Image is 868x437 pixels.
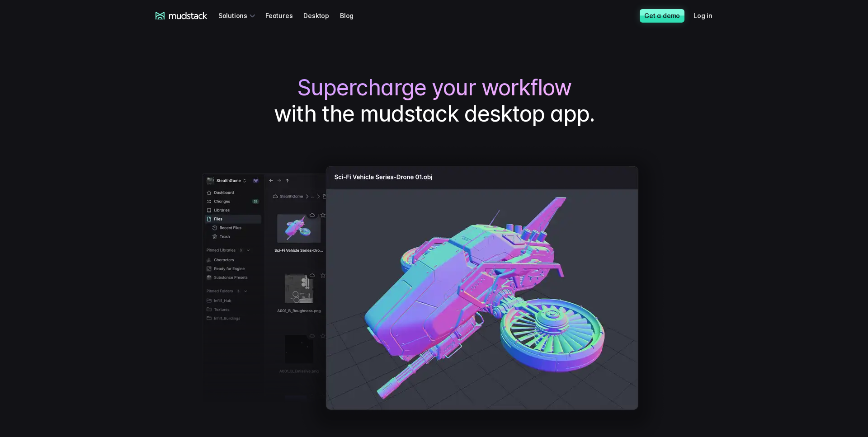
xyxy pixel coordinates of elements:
a: Get a demo [640,9,684,23]
a: Log in [693,7,723,24]
span: Job title [151,38,176,45]
input: Work with outsourced artists? [2,164,8,170]
a: Blog [340,7,364,24]
h1: with the mudstack desktop app. [156,75,712,127]
span: Work with outsourced artists? [10,164,105,171]
a: Desktop [303,7,340,24]
a: Features [265,7,303,24]
div: Solutions [218,7,258,24]
span: Supercharge your workflow [297,75,571,101]
span: Art team size [151,75,193,82]
a: mudstack logo [156,12,208,20]
span: Last name [151,0,185,8]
